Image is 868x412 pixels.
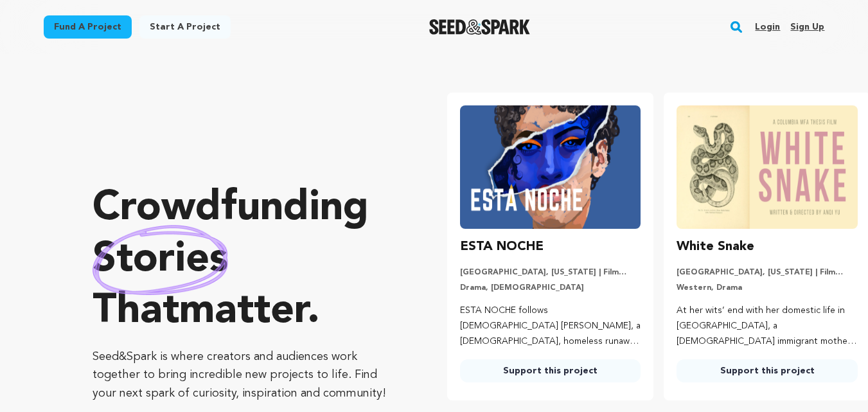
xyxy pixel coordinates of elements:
[677,283,858,293] p: Western, Drama
[429,19,530,35] a: Seed&Spark Homepage
[677,303,858,349] p: At her wits’ end with her domestic life in [GEOGRAPHIC_DATA], a [DEMOGRAPHIC_DATA] immigrant moth...
[460,303,641,349] p: ESTA NOCHE follows [DEMOGRAPHIC_DATA] [PERSON_NAME], a [DEMOGRAPHIC_DATA], homeless runaway, conf...
[677,267,858,278] p: [GEOGRAPHIC_DATA], [US_STATE] | Film Short
[44,15,132,39] a: Fund a project
[677,105,858,229] img: White Snake image
[677,237,754,257] h3: White Snake
[179,291,307,332] span: matter
[460,267,641,278] p: [GEOGRAPHIC_DATA], [US_STATE] | Film Short
[677,359,858,382] a: Support this project
[755,17,780,37] a: Login
[429,19,530,35] img: Seed&Spark Logo Dark Mode
[93,348,396,403] p: Seed&Spark is where creators and audiences work together to bring incredible new projects to life...
[460,105,641,229] img: ESTA NOCHE image
[790,17,824,37] a: Sign up
[93,183,396,337] p: Crowdfunding that .
[460,359,641,382] a: Support this project
[460,283,641,293] p: Drama, [DEMOGRAPHIC_DATA]
[460,237,544,257] h3: ESTA NOCHE
[139,15,231,39] a: Start a project
[93,225,228,295] img: hand sketched image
